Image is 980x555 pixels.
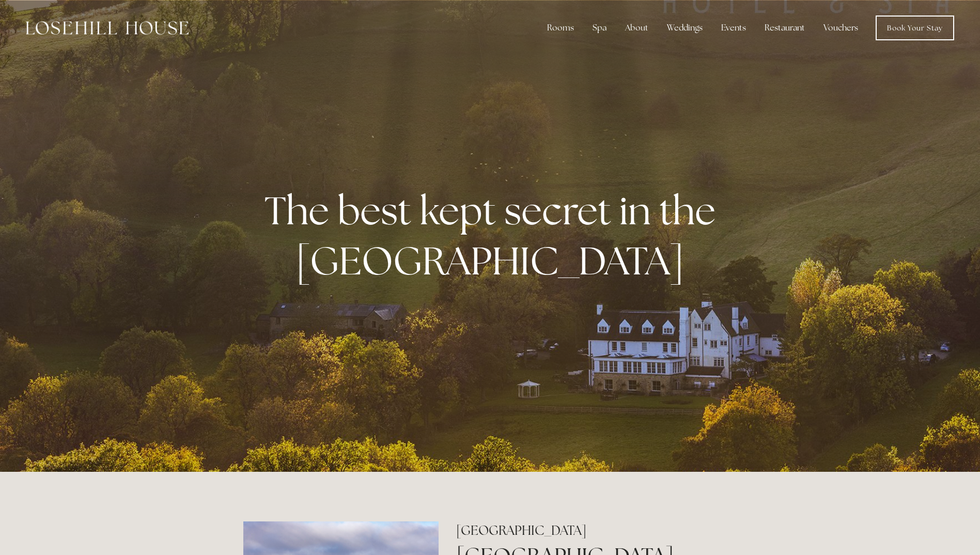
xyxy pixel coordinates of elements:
div: About [617,18,657,38]
div: Spa [584,18,615,38]
div: Weddings [659,18,711,38]
div: Rooms [539,18,582,38]
div: Events [713,18,754,38]
img: Losehill House [26,21,189,35]
div: Restaurant [756,18,813,38]
a: Vouchers [815,18,866,38]
a: Book Your Stay [876,16,954,40]
h2: [GEOGRAPHIC_DATA] [456,521,737,539]
strong: The best kept secret in the [GEOGRAPHIC_DATA] [265,185,724,286]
